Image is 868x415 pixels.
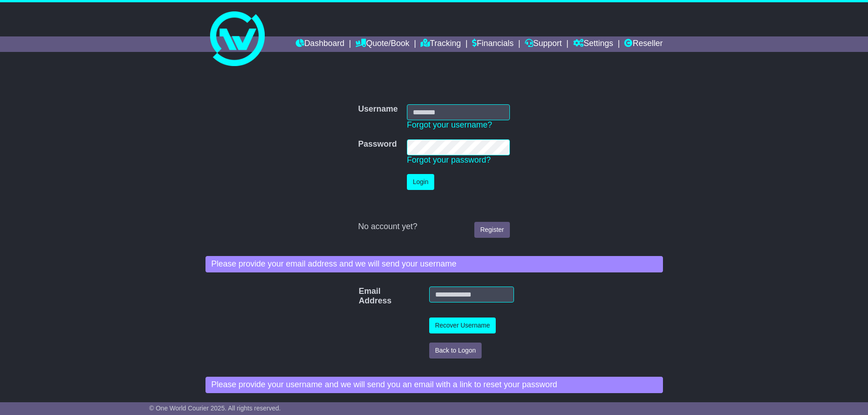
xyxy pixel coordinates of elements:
button: Recover Username [429,318,496,333]
button: Back to Logon [429,343,482,359]
span: © One World Courier 2025. All rights reserved. [149,405,281,412]
label: Username [358,104,398,114]
a: Settings [573,36,613,52]
a: Forgot your password? [407,155,491,164]
button: Login [407,174,434,190]
div: Please provide your username and we will send you an email with a link to reset your password [205,377,663,393]
a: Forgot your username? [407,120,492,129]
a: Reseller [624,36,663,52]
a: Tracking [421,36,461,52]
div: Please provide your email address and we will send your username [205,256,663,272]
a: Financials [472,36,514,52]
a: Support [525,36,562,52]
label: Email Address [354,287,370,306]
a: Quote/Book [355,36,409,52]
div: No account yet? [358,222,510,232]
a: Register [474,222,510,238]
a: Dashboard [296,36,344,52]
label: Password [358,139,397,149]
